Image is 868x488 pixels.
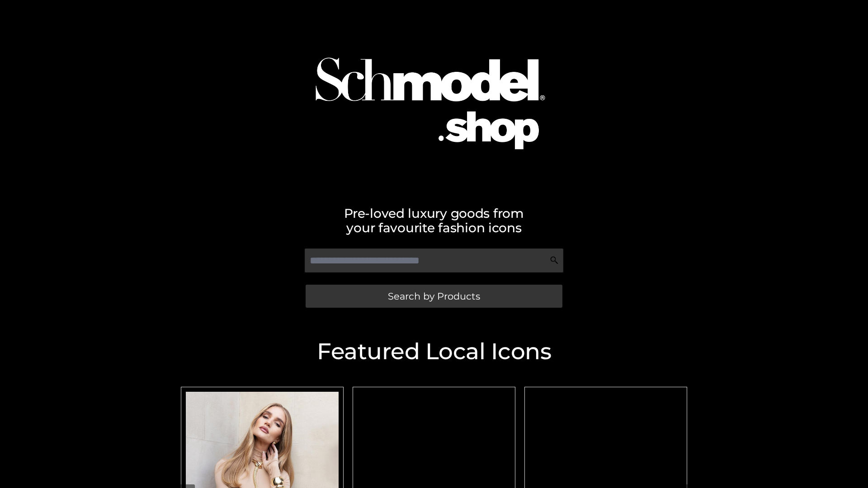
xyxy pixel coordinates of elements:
h2: Featured Local Icons​ [176,340,692,363]
img: Search Icon [550,256,559,265]
h2: Pre-loved luxury goods from your favourite fashion icons [176,206,692,235]
span: Search by Products [388,291,480,301]
a: Search by Products [306,285,562,308]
